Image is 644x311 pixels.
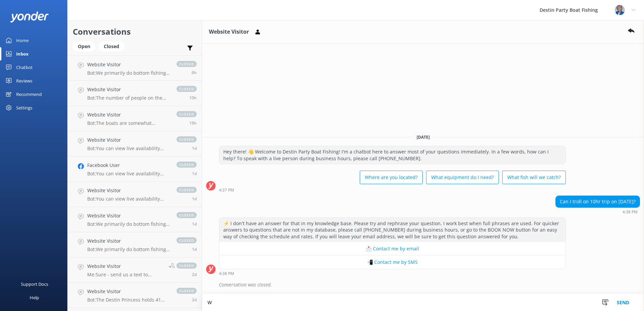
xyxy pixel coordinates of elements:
span: Oct 13 2025 03:44pm (UTC -05:00) America/Cancun [192,246,197,252]
button: 📩 Contact me by email [219,242,566,255]
div: Oct 10 2025 04:38pm (UTC -05:00) America/Cancun [219,271,566,276]
button: Send [610,294,636,311]
p: Bot: The Destin Princess holds 41 passengers, which is fewer than the maximum capacity mentioned ... [87,297,170,303]
span: closed [176,212,197,218]
button: What equipment do I need? [426,171,499,184]
div: Recommend [16,88,42,101]
div: ⚡ I don't have an answer for that in my knowledge base. Please try and rephrase your question, I ... [219,218,566,242]
textarea: W [202,294,644,311]
a: Website VisitorMe:Sure - send us a text to [PHONE_NUMBER].closed2d [68,257,202,283]
div: Oct 10 2025 04:37pm (UTC -05:00) America/Cancun [219,187,566,192]
h4: Website Visitor [87,187,170,194]
div: Oct 10 2025 04:38pm (UTC -05:00) America/Cancun [555,209,640,214]
h4: Website Visitor [87,86,170,93]
h4: Website Visitor [87,212,170,219]
a: Open [73,42,99,50]
p: Bot: We primarily do bottom fishing, so you can expect to catch snapper, grouper, triggerfish, co... [87,70,170,76]
button: Where are you located? [360,171,423,184]
p: Bot: You can view live availability and book your trip online at [URL][DOMAIN_NAME]. You may call... [87,171,170,177]
h4: Website Visitor [87,237,170,245]
a: Website VisitorBot:You can view live availability and book your fishing trip online at [URL][DOMA... [68,182,202,207]
a: Website VisitorBot:The number of people on the boat can range from as low as 20 to as high as 56,... [68,81,202,106]
img: 250-1665765429.jpg [615,5,625,15]
div: Help [30,291,39,304]
span: closed [176,61,197,67]
a: Website VisitorBot:The boats are somewhat wheelchair accessible. There is limited space for a whe... [68,106,202,131]
div: Conversation was closed. [219,279,640,290]
a: Website VisitorBot:We primarily do bottom fishing, so you can expect to catch snapper, grouper, t... [68,232,202,257]
div: Open [73,41,95,51]
div: Closed [99,41,124,51]
strong: 4:38 PM [219,272,234,276]
span: closed [176,187,197,193]
div: Reviews [16,74,32,88]
a: Facebook UserBot:You can view live availability and book your trip online at [URL][DOMAIN_NAME]. ... [68,157,202,182]
div: Inbox [16,47,29,61]
img: yonder-white-logo.png [10,11,49,23]
h4: Website Visitor [87,111,170,118]
h4: Facebook User [87,162,170,169]
h3: Website Visitor [209,28,249,36]
a: Website VisitorBot:The Destin Princess holds 41 passengers, which is fewer than the maximum capac... [68,283,202,308]
p: Bot: The number of people on the boat can range from as low as 20 to as high as 56, depending on ... [87,95,170,101]
p: Bot: We primarily do bottom fishing, so you can expect to catch snapper, grouper, triggerfish, co... [87,246,170,252]
span: closed [176,162,197,168]
strong: 4:38 PM [622,210,638,214]
div: Settings [16,101,32,114]
span: Oct 14 2025 10:44am (UTC -05:00) America/Cancun [192,145,197,151]
span: Oct 13 2025 02:02pm (UTC -05:00) America/Cancun [192,272,197,277]
div: Can I troll on 10hr trip on [DATE]? [556,196,640,207]
a: Website VisitorBot:We primarily do bottom fishing, so you can expect to catch snapper, grouper, t... [68,207,202,232]
span: closed [176,111,197,117]
span: closed [176,136,197,142]
span: [DATE] [413,134,434,140]
h4: Website Visitor [87,288,170,295]
div: Hey there! 👋 Welcome to Destin Party Boat Fishing! I'm a chatbot here to answer most of your ques... [219,146,566,164]
h4: Website Visitor [87,136,170,144]
p: Me: Sure - send us a text to [PHONE_NUMBER]. [87,272,164,278]
h4: Website Visitor [87,263,164,270]
div: Home [16,34,29,47]
strong: 4:37 PM [219,188,234,192]
h2: Conversations [73,25,197,38]
span: closed [176,288,197,294]
span: Oct 14 2025 07:37pm (UTC -05:00) America/Cancun [189,120,197,126]
h4: Website Visitor [87,61,170,68]
span: Oct 13 2025 05:10pm (UTC -05:00) America/Cancun [192,221,197,227]
a: Closed [99,42,128,50]
button: What fish will we catch? [502,171,566,184]
p: Bot: We primarily do bottom fishing, so you can expect to catch snapper, grouper, triggerfish, co... [87,221,170,227]
p: Bot: The boats are somewhat wheelchair accessible. There is limited space for a wheelchair, and m... [87,120,170,126]
div: Chatbot [16,61,33,74]
span: Oct 14 2025 09:53am (UTC -05:00) America/Cancun [192,171,197,176]
span: Oct 15 2025 08:31am (UTC -05:00) America/Cancun [192,70,197,75]
a: Website VisitorBot:You can view live availability and book your trip online at [URL][DOMAIN_NAME]... [68,131,202,157]
div: 2025-10-10T21:50:38.971 [206,279,640,290]
a: Website VisitorBot:We primarily do bottom fishing, so you can expect to catch snapper, grouper, t... [68,56,202,81]
span: closed [176,86,197,92]
span: Oct 13 2025 10:37am (UTC -05:00) America/Cancun [192,297,197,303]
button: 📲 Contact me by SMS [219,255,566,269]
p: Bot: You can view live availability and book your fishing trip online at [URL][DOMAIN_NAME]. You ... [87,196,170,202]
span: Oct 15 2025 04:13am (UTC -05:00) America/Cancun [189,95,197,101]
span: closed [176,263,197,269]
div: Support Docs [21,277,48,291]
p: Bot: You can view live availability and book your trip online at [URL][DOMAIN_NAME]. You may also... [87,145,170,151]
span: closed [176,237,197,243]
span: Oct 14 2025 08:29am (UTC -05:00) America/Cancun [192,196,197,202]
